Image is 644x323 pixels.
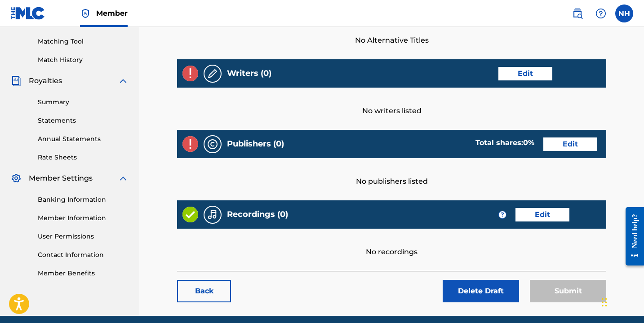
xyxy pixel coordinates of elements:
a: Member Information [38,213,129,223]
img: Royalties [11,75,22,86]
img: Writers [207,68,218,79]
span: Member [96,8,128,18]
img: expand [118,75,129,86]
img: search [572,8,583,19]
span: ? [499,211,506,218]
a: Contact Information [38,250,129,260]
img: MLC Logo [11,7,45,20]
div: No writers listed [177,88,606,116]
span: Member Settings [29,173,93,184]
span: Royalties [29,75,62,86]
div: No recordings [177,229,606,257]
div: Help [592,4,610,22]
div: No publishers listed [177,158,606,187]
a: Annual Statements [38,134,129,144]
a: Matching Tool [38,37,129,46]
span: 0 % [523,138,534,147]
button: Delete Draft [443,280,519,302]
span: No Alternative Titles [177,35,606,46]
img: Invalid [182,66,198,81]
a: Banking Information [38,195,129,204]
img: help [595,8,606,19]
img: expand [118,173,129,184]
a: Edit [498,67,552,80]
h5: Writers (0) [227,68,271,79]
a: Public Search [568,4,586,22]
h5: Publishers (0) [227,139,284,149]
div: Drag [602,289,607,316]
a: Summary [38,97,129,107]
a: Edit [543,137,597,151]
img: Recordings [207,209,218,220]
a: Match History [38,55,129,65]
iframe: Chat Widget [599,280,644,323]
img: Publishers [207,139,218,150]
div: User Menu [615,4,633,22]
a: Rate Sheets [38,153,129,162]
a: Member Benefits [38,269,129,278]
img: Member Settings [11,173,22,184]
h5: Recordings (0) [227,209,288,220]
a: Edit [515,208,569,221]
img: Valid [182,207,198,222]
a: Statements [38,116,129,125]
div: Total shares: [475,137,534,148]
a: Back [177,280,231,302]
a: User Permissions [38,232,129,241]
img: Invalid [182,136,198,152]
iframe: Resource Center [619,200,644,273]
img: Top Rightsholder [80,8,91,19]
